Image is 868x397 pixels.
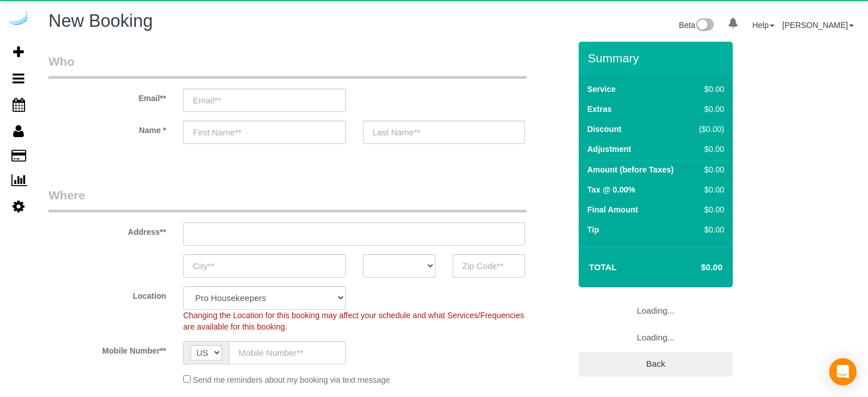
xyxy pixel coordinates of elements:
label: Mobile Number** [40,341,175,356]
input: First Name** [183,121,346,144]
div: $0.00 [694,83,724,95]
a: Help [752,21,774,30]
label: Amount (before Taxes) [587,164,673,175]
input: Mobile Number** [229,341,346,364]
label: Tax @ 0.00% [587,184,635,195]
legend: Who [49,53,527,79]
span: New Booking [49,11,153,31]
input: Zip Code** [453,254,525,278]
img: Automaid Logo [7,11,30,27]
div: $0.00 [694,143,724,155]
div: ($0.00) [694,123,724,135]
label: Location [40,286,175,302]
div: $0.00 [694,224,724,235]
label: Final Amount [587,204,638,215]
label: Discount [587,123,621,135]
span: Changing the Location for this booking may affect your schedule and what Services/Frequencies are... [183,311,524,331]
strong: Total [589,262,617,272]
div: $0.00 [694,164,724,175]
a: Beta [679,21,714,30]
h3: Summary [588,51,727,65]
h4: $0.00 [667,263,722,272]
a: [PERSON_NAME] [782,21,854,30]
label: Extras [587,103,612,115]
img: New interface [695,18,714,33]
div: $0.00 [694,103,724,115]
span: Send me reminders about my booking via text message [193,375,390,384]
div: $0.00 [694,204,724,215]
a: Back [579,352,733,376]
label: Service [587,83,616,95]
label: Tip [587,224,599,235]
div: $0.00 [694,184,724,195]
label: Adjustment [587,143,631,155]
input: Last Name** [363,121,526,144]
div: Open Intercom Messenger [829,358,857,386]
legend: Where [49,187,527,212]
label: Name * [40,121,175,136]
